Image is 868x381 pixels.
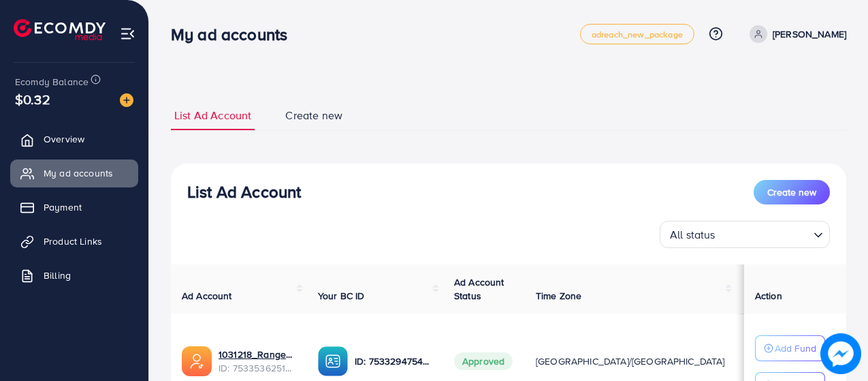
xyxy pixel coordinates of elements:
a: Payment [10,194,138,221]
img: menu [120,26,135,42]
p: [PERSON_NAME] [773,26,846,42]
a: Billing [10,262,138,289]
span: Ad Account Status [454,275,504,303]
button: Create new [754,180,830,204]
div: <span class='underline'>1031218_Rangeheera_1754038096333</span></br>7533536251476115457 [219,348,296,376]
span: Approved [454,352,513,370]
input: Search for option [720,222,808,245]
span: Create new [767,185,816,199]
span: Payment [44,200,82,214]
span: Ad Account [182,289,232,303]
span: $0.32 [15,89,50,109]
span: adreach_new_package [592,30,683,39]
a: Product Links [10,228,138,255]
div: Search for option [660,221,830,248]
a: [PERSON_NAME] [744,25,846,43]
span: Overview [44,132,84,146]
span: Create new [285,108,342,123]
img: image [820,333,861,374]
span: Time Zone [536,289,581,303]
a: adreach_new_package [580,24,694,44]
a: My ad accounts [10,159,138,187]
a: 1031218_Rangeheera_1754038096333 [219,348,296,361]
span: Action [755,289,782,303]
span: Billing [44,269,71,282]
img: ic-ads-acc.e4c84228.svg [182,346,212,376]
img: image [120,93,133,107]
span: Your BC ID [318,289,365,303]
a: Overview [10,125,138,153]
p: ID: 7533294754533195793 [355,353,432,369]
span: Ecomdy Balance [15,75,89,89]
span: List Ad Account [174,108,251,123]
button: Add Fund [755,335,825,361]
img: ic-ba-acc.ded83a64.svg [318,346,348,376]
img: logo [14,19,106,40]
span: All status [667,225,718,245]
span: My ad accounts [44,166,113,180]
span: Product Links [44,234,102,248]
span: [GEOGRAPHIC_DATA]/[GEOGRAPHIC_DATA] [536,354,725,368]
p: Add Fund [775,340,816,356]
span: ID: 7533536251476115457 [219,361,296,375]
h3: List Ad Account [187,182,301,202]
h3: My ad accounts [171,25,298,44]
